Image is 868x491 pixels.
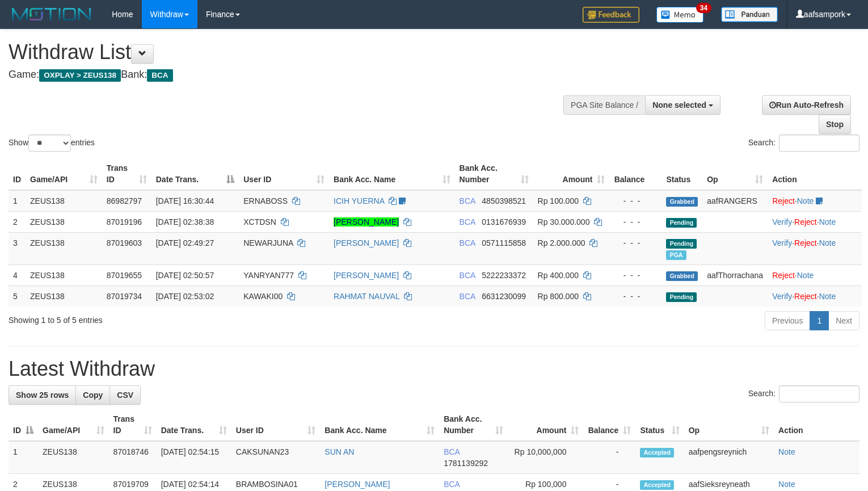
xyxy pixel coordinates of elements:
span: 87019655 [107,271,142,280]
a: Note [819,238,836,247]
span: BCA [444,447,460,456]
span: Copy 4850398521 to clipboard [482,196,526,205]
select: Showentries [28,135,71,152]
a: Note [797,271,814,280]
span: Copy 1781139292 to clipboard [444,459,488,468]
a: Show 25 rows [9,385,76,405]
a: [PERSON_NAME] [325,480,390,489]
span: 87019734 [107,292,142,301]
span: [DATE] 02:49:27 [156,238,214,247]
th: ID: activate to sort column descending [9,409,38,441]
div: - - - [614,195,657,207]
a: Note [778,447,795,456]
td: aafRANGERS [702,190,768,212]
input: Search: [779,385,859,402]
span: 86982797 [107,196,142,205]
td: ZEUS138 [26,286,102,307]
span: Pending [666,218,697,228]
th: ID [9,158,26,190]
th: Game/API: activate to sort column ascending [26,158,102,190]
td: aafpengsreynich [684,441,774,474]
span: YANRYAN777 [243,271,294,280]
span: 87019196 [107,217,142,226]
span: 34 [696,3,711,13]
th: Bank Acc. Number: activate to sort column ascending [455,158,533,190]
th: Bank Acc. Name: activate to sort column ascending [320,409,439,441]
span: CSV [117,391,133,400]
span: Rp 400.000 [538,271,579,280]
td: - [583,441,635,474]
div: PGA Site Balance / [563,95,645,115]
td: · · [768,286,862,307]
label: Search: [748,385,859,402]
a: Reject [772,271,795,280]
td: 3 [9,232,26,265]
h1: Latest Withdraw [9,358,859,380]
a: Note [819,292,836,301]
th: Balance [609,158,661,190]
a: [PERSON_NAME] [334,238,399,247]
div: - - - [614,291,657,302]
span: Marked by aafpengsreynich [666,250,686,260]
h4: Game: Bank: [9,69,567,81]
a: ICIH YUERNA [334,196,384,205]
span: BCA [147,69,172,82]
button: None selected [645,95,720,115]
span: Pending [666,239,697,249]
span: Accepted [640,448,674,458]
th: Action [774,409,859,441]
th: User ID: activate to sort column ascending [239,158,329,190]
td: ZEUS138 [38,441,109,474]
span: Copy 5222233372 to clipboard [482,271,526,280]
th: Status: activate to sort column ascending [635,409,684,441]
a: Reject [794,292,817,301]
span: BCA [460,292,475,301]
a: Stop [819,115,851,134]
span: Accepted [640,480,674,490]
a: 1 [810,311,829,330]
span: BCA [460,238,475,247]
th: Bank Acc. Name: activate to sort column ascending [329,158,455,190]
div: - - - [614,237,657,249]
span: [DATE] 02:38:38 [156,217,214,226]
img: MOTION_logo.png [9,6,95,23]
td: ZEUS138 [26,265,102,286]
td: 87018746 [109,441,157,474]
td: 1 [9,441,38,474]
td: · · [768,232,862,265]
span: Grabbed [666,197,698,207]
span: Copy 0571115858 to clipboard [482,238,526,247]
th: Action [768,158,862,190]
td: aafThorrachana [702,265,768,286]
td: ZEUS138 [26,190,102,212]
th: Trans ID: activate to sort column ascending [109,409,157,441]
div: Showing 1 to 5 of 5 entries [9,310,353,326]
a: Verify [772,217,792,226]
span: Show 25 rows [16,391,69,400]
label: Search: [748,135,859,152]
span: Copy [83,391,103,400]
th: Op: activate to sort column ascending [684,409,774,441]
span: BCA [444,480,460,489]
span: Grabbed [666,271,698,281]
span: BCA [460,271,475,280]
th: Status [661,158,702,190]
th: Trans ID: activate to sort column ascending [102,158,151,190]
span: Rp 30.000.000 [538,217,590,226]
h1: Withdraw List [9,41,567,64]
td: ZEUS138 [26,232,102,265]
td: 5 [9,286,26,307]
img: Feedback.jpg [583,7,639,23]
td: · [768,265,862,286]
a: Verify [772,292,792,301]
span: 87019603 [107,238,142,247]
span: None selected [652,100,706,110]
th: Date Trans.: activate to sort column descending [151,158,239,190]
a: Note [797,196,814,205]
td: 4 [9,265,26,286]
td: 1 [9,190,26,212]
div: - - - [614,216,657,228]
a: [PERSON_NAME] [334,217,399,226]
label: Show entries [9,135,95,152]
span: OXPLAY > ZEUS138 [39,69,121,82]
